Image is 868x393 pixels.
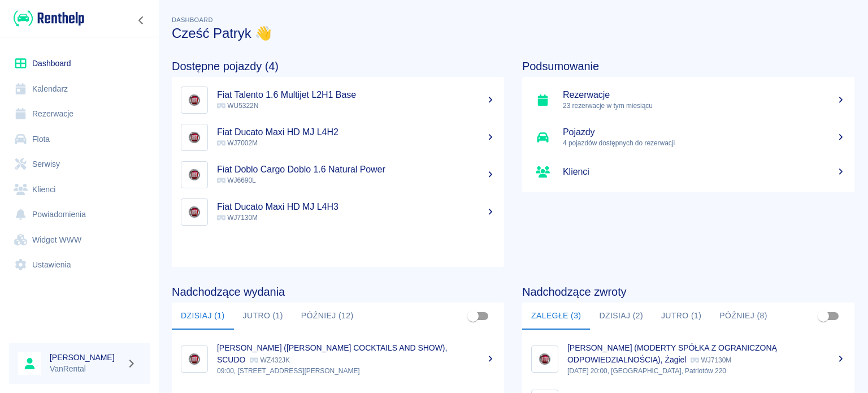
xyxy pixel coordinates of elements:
[522,156,854,188] a: Klienci
[14,9,84,28] img: Renthelp logo
[9,127,150,152] a: Flota
[9,51,150,76] a: Dashboard
[172,156,504,193] a: ImageFiat Doblo Cargo Doblo 1.6 Natural Power WJ6690L
[217,139,258,147] span: WJ7002M
[590,303,652,330] button: Dzisiaj (2)
[563,89,845,101] h5: Rezerwacje
[522,303,590,330] button: Zaległe (3)
[217,89,495,101] h5: Fiat Talento 1.6 Multijet L2H1 Base
[184,89,205,111] img: Image
[563,138,845,148] p: 4 pojazdów dostępnych do rezerwacji
[522,285,854,299] h4: Nadchodzące zwroty
[217,164,495,175] h5: Fiat Doblo Cargo Doblo 1.6 Natural Power
[234,303,292,330] button: Jutro (1)
[172,303,234,330] button: Dzisiaj (1)
[691,356,731,364] p: WJ7130M
[522,81,854,119] a: Rezerwacje23 rezerwacje w tym miesiącu
[217,127,495,138] h5: Fiat Ducato Maxi HD MJ L4H2
[172,59,504,73] h4: Dostępne pojazdy (4)
[9,252,150,278] a: Ustawienia
[567,343,777,364] p: [PERSON_NAME] (MODERTY SPÓŁKA Z OGRANICZONĄ ODPOWIEDZIALNOŚCIĄ), Żagiel
[217,214,258,222] span: WJ7130M
[9,227,150,253] a: Widget WWW
[563,101,845,111] p: 23 rezerwacje w tym miesiącu
[9,101,150,127] a: Rezerwacje
[250,356,290,364] p: WZ432JK
[172,334,504,384] a: Image[PERSON_NAME] ([PERSON_NAME] COCKTAILS AND SHOW), SCUDO WZ432JK09:00, [STREET_ADDRESS][PERSO...
[710,303,776,330] button: Później (8)
[217,201,495,213] h5: Fiat Ducato Maxi HD MJ L4H3
[217,102,258,110] span: WU5322N
[534,348,555,370] img: Image
[522,59,854,73] h4: Podsumowanie
[172,16,213,23] span: Dashboard
[184,348,205,370] img: Image
[172,119,504,156] a: ImageFiat Ducato Maxi HD MJ L4H2 WJ7002M
[50,352,122,363] h6: [PERSON_NAME]
[292,303,363,330] button: Później (12)
[9,202,150,227] a: Powiadomienia
[133,13,150,28] button: Zwiń nawigację
[563,166,845,178] h5: Klienci
[522,119,854,156] a: Pojazdy4 pojazdów dostępnych do rezerwacji
[9,9,84,28] a: Renthelp logo
[184,127,205,148] img: Image
[172,25,854,41] h3: Cześć Patryk 👋
[813,305,834,327] span: Pokaż przypisane tylko do mnie
[184,201,205,223] img: Image
[217,343,447,364] p: [PERSON_NAME] ([PERSON_NAME] COCKTAILS AND SHOW), SCUDO
[50,363,122,375] p: VanRental
[217,176,256,184] span: WJ6690L
[9,152,150,177] a: Serwisy
[462,305,484,327] span: Pokaż przypisane tylko do mnie
[652,303,710,330] button: Jutro (1)
[172,285,504,299] h4: Nadchodzące wydania
[172,193,504,231] a: ImageFiat Ducato Maxi HD MJ L4H3 WJ7130M
[567,366,845,376] p: [DATE] 20:00, [GEOGRAPHIC_DATA], Patriotów 220
[172,81,504,119] a: ImageFiat Talento 1.6 Multijet L2H1 Base WU5322N
[184,164,205,185] img: Image
[522,334,854,384] a: Image[PERSON_NAME] (MODERTY SPÓŁKA Z OGRANICZONĄ ODPOWIEDZIALNOŚCIĄ), Żagiel WJ7130M[DATE] 20:00,...
[563,127,845,138] h5: Pojazdy
[9,177,150,202] a: Klienci
[217,366,495,376] p: 09:00, [STREET_ADDRESS][PERSON_NAME]
[9,76,150,102] a: Kalendarz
